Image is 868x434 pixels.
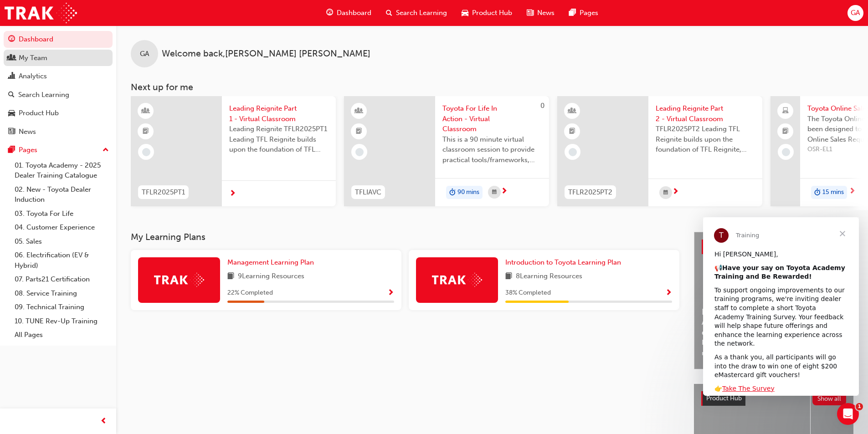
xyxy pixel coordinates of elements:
span: car-icon [462,7,468,19]
span: people-icon [8,54,15,62]
a: 03. Toyota For Life [11,207,113,221]
img: Trak [432,273,482,287]
a: search-iconSearch Learning [379,4,454,22]
button: Pages [4,142,113,158]
div: Search Learning [18,90,69,100]
button: GA [847,5,863,21]
span: TFLR2025PT2 Leading TFL Reignite builds upon the foundation of TFL Reignite, reaffirming our comm... [656,124,755,155]
span: pages-icon [8,146,15,154]
iframe: Intercom live chat [837,403,859,425]
span: Toyota For Life In Action - Virtual Classroom [442,103,542,134]
a: All Pages [11,328,113,342]
a: Management Learning Plan [227,257,318,268]
a: 07. Parts21 Certification [11,272,113,286]
div: My Team [19,53,47,63]
span: 1 [856,403,863,410]
h3: Next up for me [116,82,868,92]
span: guage-icon [8,36,15,44]
a: guage-iconDashboard [319,4,379,22]
span: Pages [580,8,598,18]
span: Welcome back , [PERSON_NAME] [PERSON_NAME] [162,49,370,59]
span: TFLR2025PT2 [568,187,612,198]
span: This is a 90 minute virtual classroom session to provide practical tools/frameworks, behaviours a... [442,134,542,165]
span: GA [140,49,149,59]
span: TFLR2025PT1 [142,187,185,198]
span: 22 % Completed [227,288,273,298]
span: learningResourceType_INSTRUCTOR_LED-icon [569,105,575,117]
span: learningRecordVerb_NONE-icon [142,148,150,156]
img: Trak [154,273,204,287]
span: Show Progress [665,289,672,297]
a: TFLR2025PT2Leading Reignite Part 2 - Virtual ClassroomTFLR2025PT2 Leading TFL Reignite builds upo... [557,96,762,206]
a: My Team [4,50,113,66]
div: Analytics [19,71,47,82]
span: car-icon [8,109,15,117]
a: news-iconNews [519,4,562,22]
span: pages-icon [569,7,576,19]
span: Show Progress [387,289,394,297]
h3: My Learning Plans [131,232,679,242]
span: Revolutionise the way you access and manage your learning resources. [702,337,846,358]
button: Show Progress [665,287,672,299]
span: book-icon [227,271,234,282]
a: 10. TUNE Rev-Up Training [11,314,113,328]
a: 0TFLIAVCToyota For Life In Action - Virtual ClassroomThis is a 90 minute virtual classroom sessio... [344,96,549,206]
span: news-icon [527,7,534,19]
span: Introduction to Toyota Learning Plan [505,258,621,266]
a: 02. New - Toyota Dealer Induction [11,183,113,207]
a: Latest NewsShow allHelp Shape the Future of Toyota Academy Training and Win an eMastercard!Revolu... [694,232,853,369]
div: Pages [19,145,37,155]
span: duration-icon [814,187,821,199]
iframe: Intercom live chat message [703,217,859,396]
a: Introduction to Toyota Learning Plan [505,257,625,268]
span: laptop-icon [782,105,789,117]
span: Product Hub [706,394,742,402]
span: book-icon [505,271,512,282]
span: calendar-icon [492,187,497,198]
a: 05. Sales [11,235,113,249]
span: duration-icon [449,187,456,199]
span: next-icon [849,188,856,196]
span: up-icon [103,144,109,156]
span: Leading Reignite Part 2 - Virtual Classroom [656,103,755,124]
span: News [537,8,555,18]
a: 01. Toyota Academy - 2025 Dealer Training Catalogue [11,158,113,183]
span: news-icon [8,128,15,136]
a: pages-iconPages [562,4,606,22]
a: 09. Technical Training [11,300,113,314]
span: Management Learning Plan [227,258,314,266]
span: GA [851,8,860,18]
a: Latest NewsShow all [702,240,846,254]
a: Dashboard [4,31,113,48]
a: TFLR2025PT1Leading Reignite Part 1 - Virtual ClassroomLeading Reignite TFLR2025PT1 Leading TFL Re... [131,96,336,206]
span: booktick-icon [569,126,575,138]
span: 8 Learning Resources [516,271,582,282]
span: learningResourceType_INSTRUCTOR_LED-icon [143,105,149,117]
a: 08. Service Training [11,286,113,301]
span: 0 [540,102,544,110]
span: next-icon [501,188,508,196]
a: Product HubShow all [701,391,846,406]
span: 38 % Completed [505,288,551,298]
span: Product Hub [472,8,512,18]
span: learningRecordVerb_NONE-icon [569,148,577,156]
span: Search Learning [396,8,447,18]
a: Trak [5,3,77,23]
a: News [4,123,113,140]
div: News [19,127,36,137]
button: Show Progress [387,287,394,299]
a: Analytics [4,68,113,85]
span: Dashboard [337,8,371,18]
span: search-icon [8,91,15,99]
span: learningResourceType_INSTRUCTOR_LED-icon [356,105,362,117]
span: learningRecordVerb_NONE-icon [782,148,790,156]
span: guage-icon [326,7,333,19]
a: Product Hub [4,105,113,122]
